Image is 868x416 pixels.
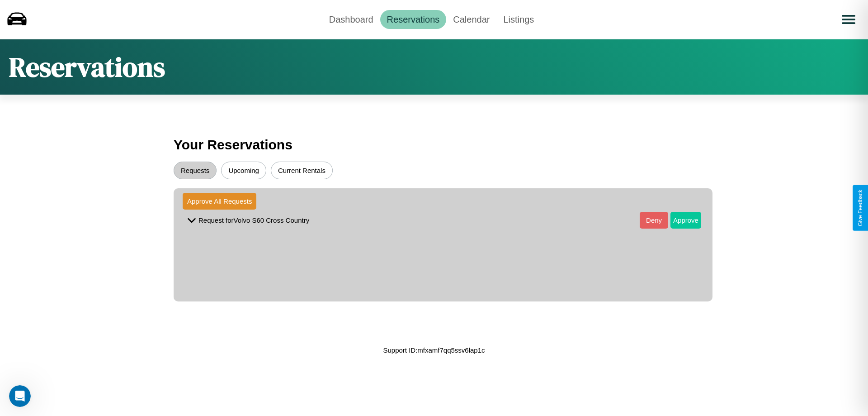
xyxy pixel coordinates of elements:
button: Deny [640,212,668,229]
a: Listings [496,10,541,29]
button: Approve [670,212,701,229]
button: Upcoming [221,162,266,179]
a: Dashboard [322,10,380,29]
iframe: Intercom live chat [9,385,31,407]
h1: Reservations [9,48,165,86]
button: Open menu [836,7,861,32]
button: Requests [174,162,217,179]
button: Current Rentals [271,162,333,179]
a: Calendar [446,10,496,29]
h3: Your Reservations [174,133,694,157]
button: Approve All Requests [183,193,256,210]
div: Give Feedback [857,190,863,226]
a: Reservations [380,10,447,29]
p: Support ID: mfxamf7qq5ssv6lap1c [383,344,485,356]
p: Request for Volvo S60 Cross Country [198,214,309,226]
